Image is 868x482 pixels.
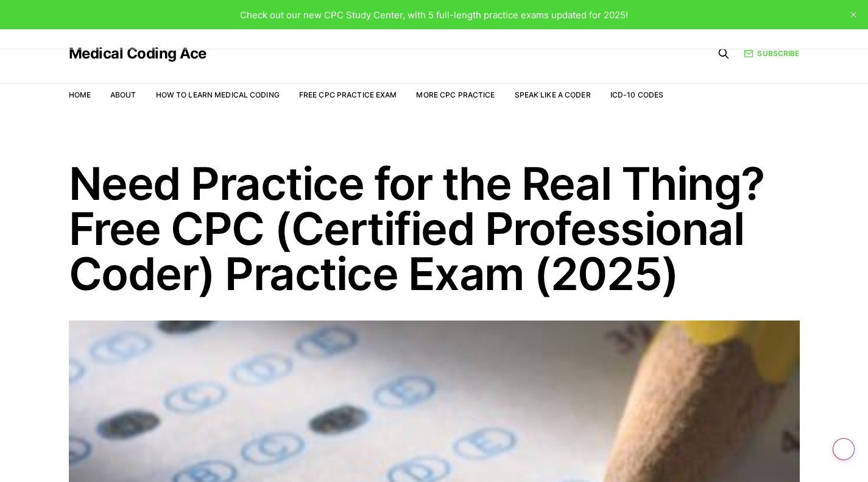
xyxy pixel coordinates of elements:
a: ICD-10 Codes [610,90,663,99]
a: Speak Like a Coder [515,90,591,99]
h1: Need Practice for the Real Thing? Free CPC (Certified Professional Coder) Practice Exam (2025) [69,161,800,296]
span: Check out our new CPC Study Center, with 5 full-length practice exams updated for 2025! [240,9,628,21]
a: Home [69,90,91,99]
a: More CPC Practice [416,90,495,99]
a: Free CPC Practice Exam [299,90,397,99]
a: How to Learn Medical Coding [156,90,280,99]
a: Subscribe [744,48,799,59]
button: close [844,5,863,24]
a: About [110,90,136,99]
a: Medical Coding Ace [69,46,206,61]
